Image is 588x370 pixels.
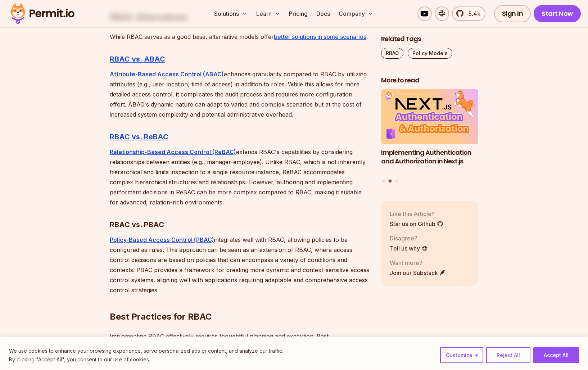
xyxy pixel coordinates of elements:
button: Go to slide 3 [395,179,398,182]
a: Start Now [534,5,581,22]
a: Attribute-Based Access Control (ABAC) [110,71,224,78]
a: RBAC vs. ReBAC [110,132,168,141]
h2: Related Tags [381,35,478,44]
button: Solutions [211,6,250,21]
p: enhances granularity compared to RBAC by utilizing attributes (e.g., user location, time of acces... [110,69,370,119]
a: Tell us why [390,244,428,252]
button: Company [336,6,376,21]
p: extends RBAC's capabilities by considering relationships between entities (e.g., manager-employee... [110,147,370,207]
p: Disagree? [390,234,428,242]
img: Permit logo [7,1,78,26]
a: Pricing [286,6,311,21]
div: Posts [381,89,478,184]
a: Join our Substack [390,268,446,277]
button: Learn [253,6,283,21]
p: Implementing RBAC effectively requires thoughtful planning and execution. Best practices include: [110,331,370,351]
a: better solutions in some scenarios [274,33,366,40]
a: RBAC [381,48,403,59]
strong: RBAC vs. PBAC [110,220,164,229]
a: Sign In [494,5,531,22]
a: Relationship-Based Access Control (ReBAC) [110,148,236,155]
a: Star us on Github [390,219,443,228]
button: Reject All [486,347,530,363]
p: integrates well with RBAC, allowing policies to be configured as rules. This approach can be seen... [110,235,370,295]
li: 2 of 3 [381,89,478,175]
button: Go to slide 1 [382,179,385,182]
p: By clicking "Accept All", you consent to our use of cookies. [9,355,283,364]
h3: Implementing Authentication and Authorization in Next.js [381,148,478,166]
p: We use cookies to enhance your browsing experience, serve personalized ads or content, and analyz... [9,347,283,355]
button: Go to slide 2 [389,179,392,182]
p: Want more? [390,258,446,267]
a: RBAC vs. ABAC [110,55,165,63]
button: Accept All [533,347,579,363]
a: Policy Models [408,48,452,59]
a: Docs [313,6,333,21]
strong: Best Practices for RBAC [110,311,212,322]
h2: More to read [381,76,478,85]
button: Customize [440,347,483,363]
p: Like this Article? [390,209,443,218]
a: 5.4k [452,6,485,21]
span: 5.4k [464,9,480,18]
p: While RBAC serves as a good base, alternative models offer . [110,32,370,42]
a: Implementing Authentication and Authorization in Next.jsImplementing Authentication and Authoriza... [381,89,478,175]
img: Implementing Authentication and Authorization in Next.js [381,89,478,144]
a: Policy-Based Access Control (PBAC) [110,236,214,243]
